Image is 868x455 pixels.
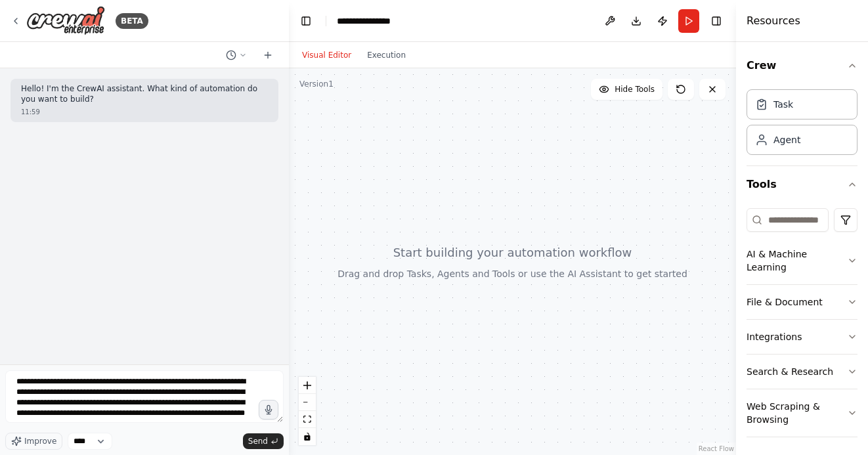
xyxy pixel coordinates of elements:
[299,377,316,394] button: zoom in
[615,84,655,95] span: Hide Tools
[248,436,268,446] span: Send
[773,133,800,146] div: Agent
[773,98,793,111] div: Task
[299,411,316,428] button: fit view
[21,107,268,117] div: 11:59
[747,47,857,84] button: Crew
[24,436,56,446] span: Improve
[299,428,316,445] button: toggle interactivity
[299,394,316,411] button: zoom out
[747,285,857,319] button: File & Document
[337,14,391,28] nav: breadcrumb
[297,12,315,30] button: Hide left sidebar
[591,79,662,100] button: Hide Tools
[699,445,734,452] a: React Flow attribution
[299,377,316,445] div: React Flow controls
[299,79,334,89] div: Version 1
[26,6,105,35] img: Logo
[5,433,62,450] button: Improve
[359,47,414,63] button: Execution
[747,203,857,448] div: Tools
[747,166,857,203] button: Tools
[747,320,857,354] button: Integrations
[243,433,284,449] button: Send
[294,47,359,63] button: Visual Editor
[707,12,726,30] button: Hide right sidebar
[21,84,268,104] p: Hello! I'm the CrewAI assistant. What kind of automation do you want to build?
[116,13,148,29] div: BETA
[259,400,278,420] button: Click to speak your automation idea
[221,47,252,63] button: Switch to previous chat
[747,13,800,29] h4: Resources
[747,355,857,389] button: Search & Research
[747,84,857,165] div: Crew
[257,47,278,63] button: Start a new chat
[747,389,857,437] button: Web Scraping & Browsing
[747,237,857,284] button: AI & Machine Learning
